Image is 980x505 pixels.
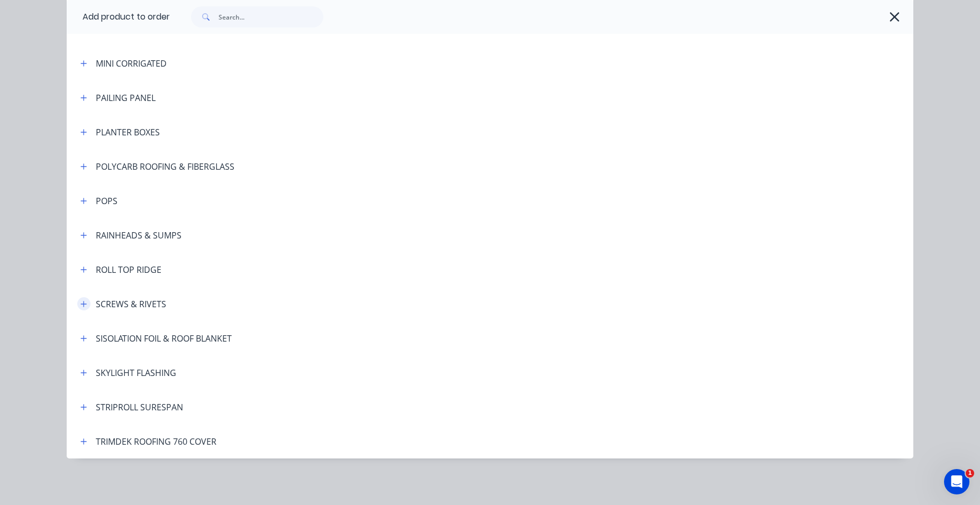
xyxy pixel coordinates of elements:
div: RAINHEADS & SUMPS [96,229,182,242]
span: 1 [966,469,974,478]
div: POLYCARB ROOFING & FIBERGLASS [96,160,234,173]
div: PLANTER BOXES [96,126,160,139]
input: Search... [219,6,323,27]
div: MINI CORRIGATED [96,57,167,70]
div: ROLL TOP RIDGE [96,263,161,276]
div: SISOLATION FOIL & ROOF BLANKET [96,332,232,345]
div: SCREWS & RIVETS [96,298,166,310]
div: SKYLIGHT FLASHING [96,366,176,379]
div: STRIPROLL SURESPAN [96,401,183,414]
div: PAILING PANEL [96,91,156,104]
div: TRIMDEK ROOFING 760 COVER [96,435,216,448]
iframe: Intercom live chat [944,469,969,494]
div: POPS [96,195,117,207]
